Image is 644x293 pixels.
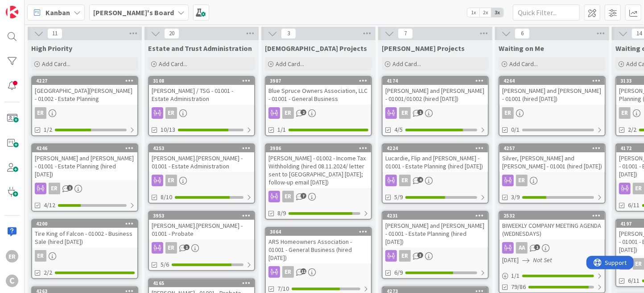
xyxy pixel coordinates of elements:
[398,28,413,39] span: 7
[301,193,306,199] span: 7
[161,193,172,202] span: 8/10
[164,28,179,39] span: 20
[32,85,137,105] div: [GEOGRAPHIC_DATA][PERSON_NAME] - 01002 - Estate Planning
[515,28,530,39] span: 6
[511,282,526,292] span: 79/86
[500,77,605,85] div: 4264
[6,250,18,263] div: ER
[281,28,296,39] span: 3
[149,220,254,239] div: [PERSON_NAME].[PERSON_NAME] - 01001 - Probate
[417,252,423,258] span: 3
[502,107,514,119] div: ER
[504,78,605,84] div: 4264
[149,242,254,254] div: ER
[513,4,580,21] input: Quick Filter...
[266,144,371,152] div: 3986
[533,256,552,264] i: Not Set
[499,44,544,53] span: Waiting on Me
[619,107,631,119] div: ER
[383,144,488,172] div: 4224Lucardie, Flip and [PERSON_NAME] - 01001 - Estate Planning (hired [DATE])
[32,107,137,119] div: ER
[153,213,254,219] div: 3953
[149,77,254,85] div: 3108
[44,201,55,210] span: 4/12
[149,152,254,172] div: [PERSON_NAME].[PERSON_NAME] - 01001 - Estate Administration
[266,107,371,119] div: ER
[383,77,488,105] div: 4174[PERSON_NAME] and [PERSON_NAME] - 01001/01002 (hired [DATE])
[394,125,403,134] span: 4/5
[149,107,254,119] div: ER
[36,221,137,227] div: 4200
[153,78,254,84] div: 3108
[67,185,73,191] span: 1
[35,250,46,262] div: ER
[19,1,41,12] span: Support
[387,145,488,151] div: 4224
[399,175,411,186] div: ER
[266,228,371,264] div: 3064ARS Homeowners Association - 01001 - General Business (hired [DATE])
[44,268,52,277] span: 2/2
[509,60,538,68] span: Add Card...
[383,107,488,119] div: ER
[6,275,18,287] div: C
[266,152,371,188] div: [PERSON_NAME] - 01002 - Income Tax Withholding (hired 08.11.2024/ letter sent to [GEOGRAPHIC_DATA...
[399,250,411,262] div: ER
[500,144,605,152] div: 4257
[628,201,640,210] span: 6/11
[36,78,137,84] div: 4227
[184,244,190,250] span: 1
[500,220,605,239] div: BIWEEKLY COMPANY MEETING AGENDA (WEDNESDAYS)
[93,8,174,17] b: [PERSON_NAME]'s Board
[628,125,636,134] span: 2/2
[282,107,294,119] div: ER
[399,107,411,119] div: ER
[35,107,46,119] div: ER
[394,193,403,202] span: 5/9
[500,144,605,172] div: 4257Silver, [PERSON_NAME] and [PERSON_NAME] - 01001 (hired [DATE])
[270,145,371,151] div: 3986
[394,268,403,277] span: 6/9
[32,250,137,262] div: ER
[149,85,254,105] div: [PERSON_NAME] / TSG - 01001 - Estate Administration
[417,177,423,183] span: 4
[32,144,137,152] div: 4246
[500,107,605,119] div: ER
[265,44,367,53] span: Christian Projects
[301,109,306,115] span: 2
[500,85,605,105] div: [PERSON_NAME] and [PERSON_NAME] - 01001 (hired [DATE])
[266,77,371,85] div: 3987
[266,191,371,202] div: ER
[149,212,254,239] div: 3953[PERSON_NAME].[PERSON_NAME] - 01001 - Probate
[31,44,72,53] span: High Priority
[32,152,137,180] div: [PERSON_NAME] and [PERSON_NAME] - 01001 - Estate Planning (hired [DATE])
[534,244,540,250] span: 1
[383,77,488,85] div: 4174
[270,229,371,235] div: 3064
[392,60,421,68] span: Add Card...
[266,85,371,105] div: Blue Spruce Owners Association, LLC - 01001 - General Business
[417,109,423,115] span: 1
[500,270,605,281] div: 1/1
[149,175,254,186] div: ER
[266,236,371,264] div: ARS Homeowners Association - 01001 - General Business (hired [DATE])
[45,7,70,18] span: Kanban
[153,280,254,286] div: 4165
[32,183,137,194] div: ER
[467,8,479,17] span: 1x
[32,220,137,247] div: 4200Tire King of Falcon - 01002 - Business Sale (hired [DATE])
[387,213,488,219] div: 4231
[500,77,605,105] div: 4264[PERSON_NAME] and [PERSON_NAME] - 01001 (hired [DATE])
[383,250,488,262] div: ER
[628,276,640,285] span: 6/11
[36,145,137,151] div: 4246
[504,145,605,151] div: 4257
[32,144,137,180] div: 4246[PERSON_NAME] and [PERSON_NAME] - 01001 - Estate Planning (hired [DATE])
[383,152,488,172] div: Lucardie, Flip and [PERSON_NAME] - 01001 - Estate Planning (hired [DATE])
[504,213,605,219] div: 2532
[266,77,371,105] div: 3987Blue Spruce Owners Association, LLC - 01001 - General Business
[165,175,177,186] div: ER
[44,125,52,134] span: 1/2
[42,60,70,68] span: Add Card...
[276,60,304,68] span: Add Card...
[500,175,605,186] div: ER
